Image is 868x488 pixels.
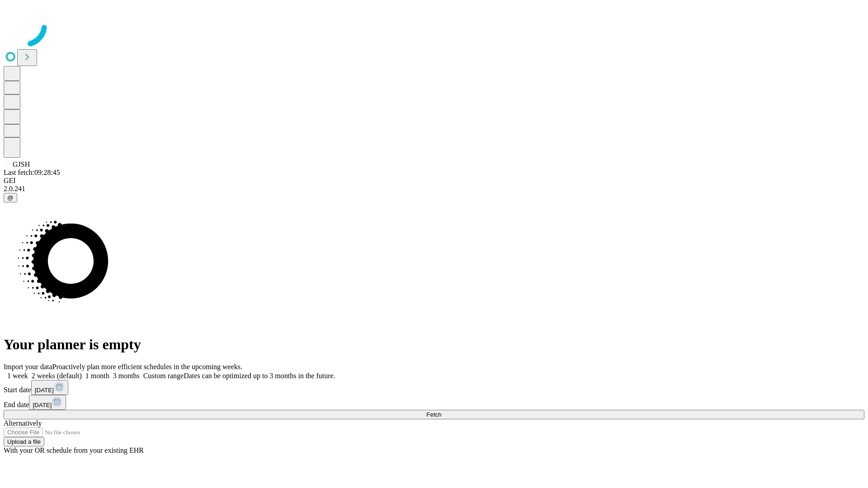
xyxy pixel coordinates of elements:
[4,419,42,427] span: Alternatively
[4,363,52,371] span: Import your data
[143,372,184,380] span: Custom range
[4,395,864,410] div: End date
[85,372,109,380] span: 1 month
[426,411,441,418] span: Fetch
[4,177,864,185] div: GEI
[4,336,864,353] h1: Your planner is empty
[4,446,144,454] span: With your OR schedule from your existing EHR
[7,194,14,201] span: @
[33,402,52,408] span: [DATE]
[7,372,28,380] span: 1 week
[29,395,66,410] button: [DATE]
[184,372,335,380] span: Dates can be optimized up to 3 months in the future.
[52,363,242,371] span: Proactively plan more efficient schedules in the upcoming weeks.
[32,372,82,380] span: 2 weeks (default)
[31,380,68,395] button: [DATE]
[13,160,30,168] span: GJSH
[4,193,17,202] button: @
[4,380,864,395] div: Start date
[4,410,864,419] button: Fetch
[4,185,864,193] div: 2.0.241
[4,437,44,446] button: Upload a file
[4,169,60,176] span: Last fetch: 09:28:45
[35,387,54,394] span: [DATE]
[113,372,140,380] span: 3 months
